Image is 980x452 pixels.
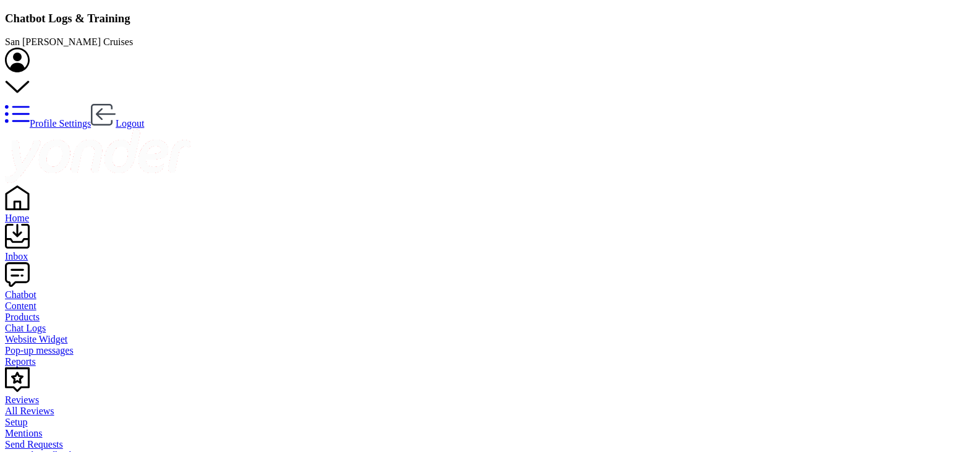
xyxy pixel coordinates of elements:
[5,345,975,356] a: Pop-up messages
[5,383,975,406] a: Reviews
[5,439,975,450] a: Send Requests
[5,12,975,25] h3: Chatbot Logs & Training
[91,118,144,129] a: Logout
[5,36,975,48] div: San [PERSON_NAME] Cruises
[5,406,975,417] a: All Reviews
[5,240,975,262] a: Inbox
[5,323,975,334] a: Chat Logs
[5,202,975,224] a: Home
[5,251,975,262] div: Inbox
[5,278,975,301] a: Chatbot
[5,417,975,428] a: Setup
[5,289,975,301] div: Chatbot
[5,213,975,224] div: Home
[5,129,190,183] img: yonder-white-logo.png
[5,118,91,129] a: Profile Settings
[5,356,975,367] a: Reports
[5,312,975,323] a: Products
[5,428,975,439] a: Mentions
[5,334,975,345] a: Website Widget
[5,394,975,406] div: Reviews
[5,301,975,312] a: Content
